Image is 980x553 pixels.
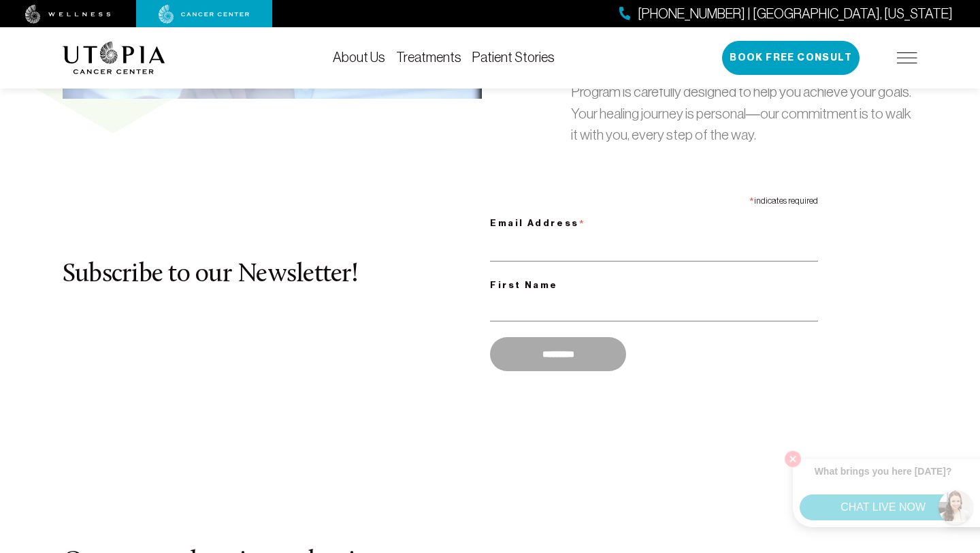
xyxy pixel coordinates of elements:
span: [PHONE_NUMBER] | [GEOGRAPHIC_DATA], [US_STATE] [638,4,953,24]
a: Patient Stories [472,50,555,65]
button: Book Free Consult [722,41,860,75]
label: First Name [490,277,818,294]
h2: Subscribe to our Newsletter! [63,261,490,289]
a: About Us [333,50,385,65]
img: wellness [25,5,111,24]
img: icon-hamburger [897,52,917,63]
label: Email Address [490,209,818,234]
div: indicates required [490,189,818,209]
a: [PHONE_NUMBER] | [GEOGRAPHIC_DATA], [US_STATE] [619,4,953,24]
img: logo [63,42,165,74]
a: Treatments [396,50,461,65]
img: cancer center [159,5,250,24]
